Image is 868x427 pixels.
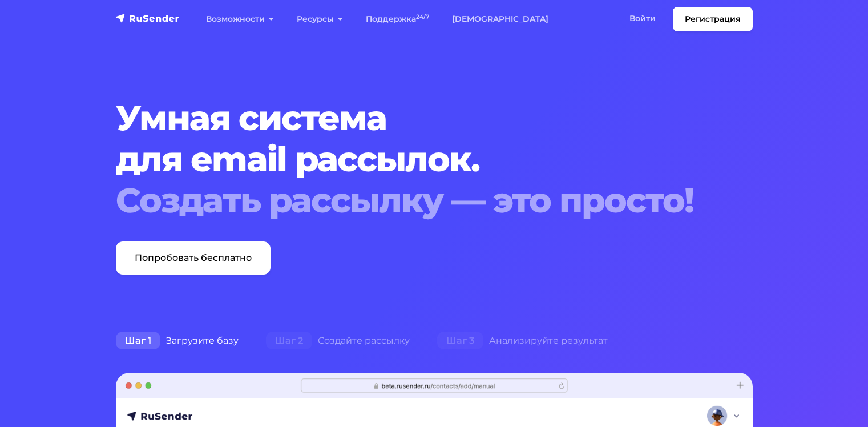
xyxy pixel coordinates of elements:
img: RuSender [116,13,180,24]
a: Поддержка24/7 [354,7,441,31]
a: Попробовать бесплатно [116,241,271,275]
a: [DEMOGRAPHIC_DATA] [441,7,560,31]
a: Регистрация [673,7,753,31]
div: Создайте рассылку [252,329,423,352]
div: Создать рассылку — это просто! [116,180,699,221]
div: Анализируйте результат [423,329,621,352]
a: Ресурсы [285,7,354,31]
h1: Умная система для email рассылок. [116,98,699,221]
sup: 24/7 [416,13,429,21]
div: Загрузите базу [102,329,252,352]
span: Шаг 1 [116,332,160,350]
span: Шаг 2 [266,332,312,350]
a: Войти [618,7,667,30]
a: Возможности [195,7,285,31]
span: Шаг 3 [437,332,483,350]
